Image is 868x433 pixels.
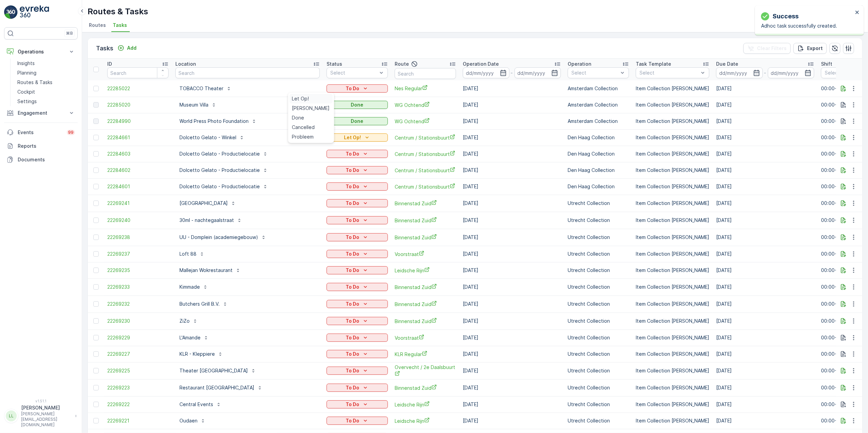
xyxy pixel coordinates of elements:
[179,167,260,174] p: Dolcetto Gelato - Productielocatie
[292,105,330,112] span: [PERSON_NAME]
[179,183,260,190] p: Dolcetto Gelato - Productielocatie
[175,148,272,159] button: Dolcetto Gelato - Productielocatie
[113,22,127,29] span: Tasks
[93,235,99,240] div: Toggle Row Selected
[107,384,169,391] a: 22269223
[463,67,509,78] input: dd/mm/yyyy
[175,165,272,176] button: Dolcetto Gelato - Productielocatie
[21,411,72,428] p: [PERSON_NAME][EMAIL_ADDRESS][DOMAIN_NAME]
[107,217,169,224] a: 22269240
[179,118,249,125] p: World Press Photo Foundation
[107,351,169,357] span: 22269227
[716,61,738,67] p: Due Date
[327,182,388,191] button: To Do
[327,166,388,174] button: To Do
[107,183,169,190] a: 22284601
[713,246,818,262] td: [DATE]
[515,67,561,78] input: dd/mm/yyyy
[459,162,564,178] td: [DATE]
[327,199,388,207] button: To Do
[395,118,456,125] a: WG Ochtend
[93,167,99,173] div: Toggle Row Selected
[107,118,169,125] a: 22284990
[459,146,564,162] td: [DATE]
[346,234,359,241] p: To Do
[395,234,456,241] span: Binnenstad Zuid
[107,67,169,78] input: Search
[93,151,99,157] div: Toggle Row Selected
[179,267,233,274] p: Mallejan Wokrestaurant
[395,351,456,358] span: KLR Regular
[292,124,315,131] span: Cancelled
[179,417,198,424] p: Oudaen
[107,85,169,92] a: 22285022
[21,404,72,411] p: [PERSON_NAME]
[459,80,564,97] td: [DATE]
[346,85,359,92] p: To Do
[292,114,304,121] span: Done
[15,97,78,106] a: Settings
[459,246,564,262] td: [DATE]
[459,262,564,278] td: [DATE]
[773,12,799,21] p: Success
[346,284,359,290] p: To Do
[346,200,359,207] p: To Do
[107,101,169,108] a: 22285020
[107,318,169,324] span: 22269230
[346,401,359,408] p: To Do
[395,364,456,378] span: Overvecht / 2e Daalsbuurt
[93,335,99,340] div: Toggle Row Selected
[346,318,359,324] p: To Do
[327,84,388,93] button: To Do
[713,129,818,146] td: [DATE]
[395,417,456,424] span: Leidsche Rijn
[346,417,359,424] p: To Do
[107,234,169,241] span: 22269238
[743,43,791,54] button: Clear Filters
[107,334,169,341] a: 22269229
[327,400,388,408] button: To Do
[292,133,314,140] span: Probleem
[807,45,823,52] p: Export
[175,382,267,393] button: Restaurant [GEOGRAPHIC_DATA]
[459,113,564,129] td: [DATE]
[107,417,169,424] a: 22269221
[4,126,78,139] a: Events99
[17,69,36,76] p: Planning
[107,267,169,274] span: 22269235
[459,229,564,246] td: [DATE]
[175,181,272,192] button: Dolcetto Gelato - Productielocatie
[93,201,99,206] div: Toggle Row Selected
[713,396,818,413] td: [DATE]
[395,167,456,174] a: Centrum / Stationsbuurt
[327,417,388,425] button: To Do
[346,217,359,224] p: To Do
[395,267,456,274] a: Leidsche Rijn
[93,301,99,307] div: Toggle Row Selected
[175,299,232,309] button: Butchers Grill B.V.
[395,284,456,291] span: Binnenstad Zuid
[107,134,169,141] span: 22284661
[18,156,75,163] p: Documents
[107,200,169,207] span: 22269241
[713,295,818,312] td: [DATE]
[459,362,564,379] td: [DATE]
[327,150,388,158] button: To Do
[511,69,513,77] p: -
[459,178,564,195] td: [DATE]
[107,284,169,290] span: 22269233
[764,69,767,77] p: -
[175,349,227,359] button: KLR - Kleppiere
[127,45,137,51] p: Add
[395,334,456,341] span: Voorstraat
[179,200,228,207] p: [GEOGRAPHIC_DATA]
[93,318,99,324] div: Toggle Row Selected
[640,69,699,76] p: Select
[93,368,99,373] div: Toggle Row Selected
[713,162,818,178] td: [DATE]
[395,101,456,109] a: WG Ochtend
